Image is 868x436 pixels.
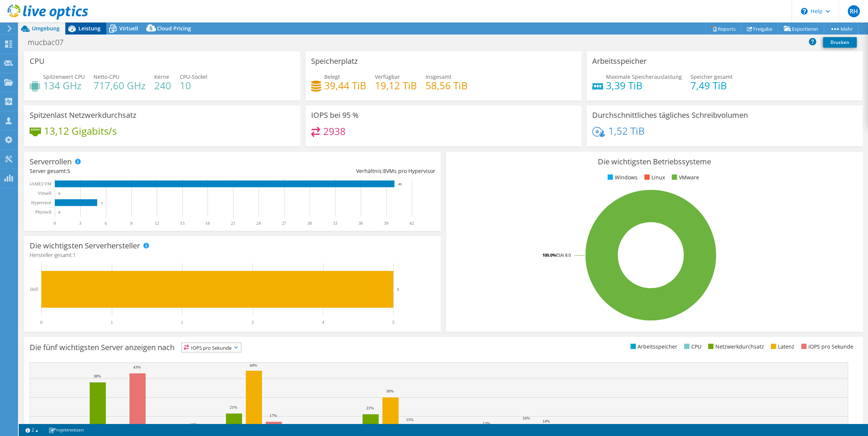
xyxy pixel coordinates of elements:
text: 33 [333,221,337,226]
li: IOPS pro Sekunde [799,343,853,351]
text: 17% [269,413,277,418]
h3: Die wichtigsten Betriebssysteme [451,158,857,166]
text: 43% [133,365,141,369]
text: 3 [79,221,81,226]
text: 0 [54,221,56,226]
h4: 134 GHz [43,81,85,90]
text: Virtuell [38,191,51,196]
a: Drucken [823,37,857,48]
h4: 3,39 TiB [606,81,682,90]
text: 13% [483,421,490,425]
h4: 58,56 TiB [426,81,468,90]
span: Verfügbar [375,73,400,80]
li: Linux [642,173,665,182]
h3: Speicherplatz [311,57,358,65]
text: 44% [250,363,257,367]
text: 39 [384,221,388,226]
h4: 39,44 TiB [324,81,366,90]
h3: CPU [30,57,45,65]
text: 12 [155,221,159,226]
text: Physisch [35,209,51,215]
li: VMware [670,173,699,182]
h3: IOPS bei 95 % [311,111,359,119]
a: 2 [20,425,44,434]
text: 15 [180,221,185,226]
li: Windows [606,173,638,182]
text: 16% [522,416,530,420]
text: 0 [40,320,42,325]
h4: 10 [180,81,208,90]
svg: \n [801,8,808,15]
h3: Die wichtigsten Serverhersteller [30,242,140,250]
span: Speicher gesamt [690,73,733,80]
h4: 717,60 GHz [93,81,146,90]
text: Dell [30,287,38,292]
span: Leistung [78,25,101,32]
a: Reports [706,23,742,35]
text: 30% [386,389,394,393]
text: 18 [205,221,210,226]
span: 5 [67,167,70,174]
text: 14% [542,419,550,423]
text: 42 [409,221,414,226]
span: CPU-Sockel [180,73,208,80]
li: Arbeitsspeicher [629,343,677,351]
span: Umgebung [32,25,60,32]
h1: mucbac07 [24,38,75,47]
span: Netto-CPU [93,73,119,80]
h4: 13,12 Gigabits/s [44,127,117,135]
text: 0 [59,192,60,195]
text: 5 [101,201,103,205]
div: Verhältnis: VMs pro Hypervisor [232,167,435,175]
text: 21 [231,221,235,226]
tspan: 100.0% [542,252,556,258]
span: RH [848,5,860,17]
text: Hypervisor [31,200,51,205]
div: Server gesamt: [30,167,232,175]
text: 4 [322,320,324,325]
h4: 19,12 TiB [375,81,417,90]
span: 1 [73,251,76,259]
text: 30 [307,221,312,226]
a: Freigabe [741,23,778,35]
h4: 2938 [323,127,346,135]
text: 27 [282,221,286,226]
h4: 1,52 TiB [608,127,644,135]
li: CPU [682,343,701,351]
span: Maximale Speicherauslastung [606,73,682,80]
text: 0 [59,210,60,214]
text: 21% [230,405,237,409]
text: 40 [398,182,402,186]
text: 9 [130,221,132,226]
span: IOPS pro Sekunde [182,343,241,352]
span: 8 [383,167,386,174]
span: Virtuell [119,25,138,32]
span: Insgesamt [426,73,451,80]
text: 15% [406,417,414,422]
li: Netzwerkdurchsatz [706,343,764,351]
span: Kerne [154,73,169,80]
text: 36 [358,221,363,226]
text: 6 [105,221,107,226]
text: 21% [366,406,374,410]
tspan: ESXi 8.0 [556,252,571,258]
span: Spitzenwert CPU [43,73,85,80]
text: 5 [392,320,394,325]
span: Belegt [324,73,340,80]
text: 5 [397,287,399,292]
text: 3 [251,320,254,325]
h3: Arbeitsspeicher [592,57,647,65]
span: Cloud Pricing [157,25,191,32]
h3: Durchschnittliches tägliches Schreibvolumen [592,111,748,119]
a: Projektnotizen [43,425,89,434]
text: 2 [181,320,183,325]
h4: 7,49 TiB [690,81,733,90]
h3: Serverrollen [30,158,72,166]
a: Mehr [824,23,859,35]
h4: 240 [154,81,171,90]
li: Latenz [769,343,794,351]
text: 38% [93,374,101,378]
h4: Hersteller gesamt: [30,251,435,259]
text: 1 [111,320,113,325]
h3: Spitzenlast Netzwerkdurchsatz [30,111,136,119]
